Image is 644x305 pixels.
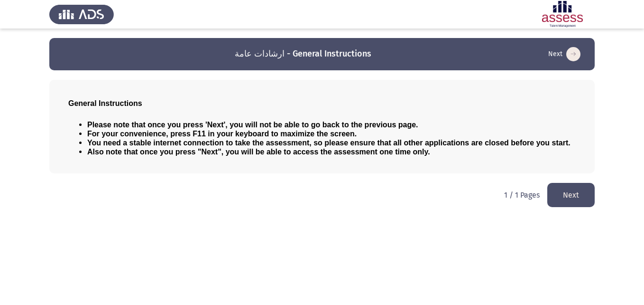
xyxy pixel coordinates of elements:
[545,47,583,62] button: load next page
[87,148,430,156] span: Also note that once you press "Next", you will be able to access the assessment one time only.
[87,130,357,138] span: For your convenience, press F11 in your keyboard to maximize the screen.
[87,121,418,129] span: Please note that once you press 'Next', you will not be able to go back to the previous page.
[504,191,540,200] p: 1 / 1 Pages
[547,183,595,207] button: load next page
[68,99,142,107] span: General Instructions
[87,139,570,147] span: You need a stable internet connection to take the assessment, so please ensure that all other app...
[235,48,371,60] h3: ارشادات عامة - General Instructions
[49,1,114,28] img: Assess Talent Management logo
[530,1,595,28] img: Assessment logo of ASSESS Employability - EBI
